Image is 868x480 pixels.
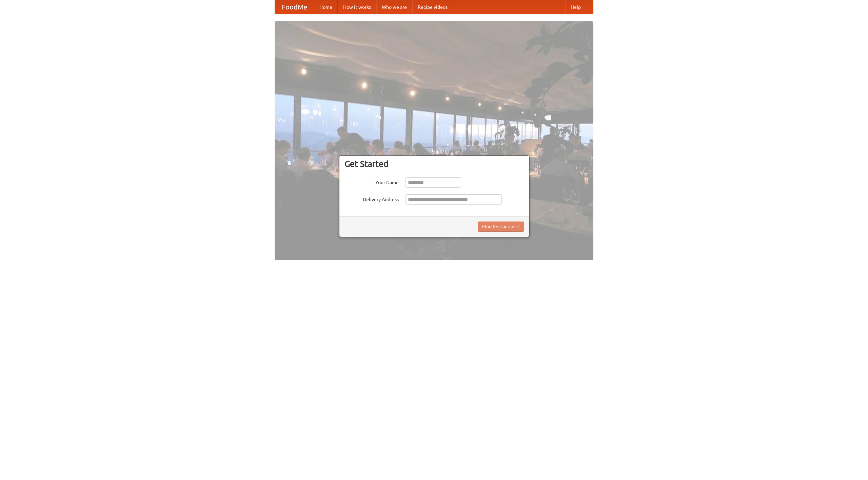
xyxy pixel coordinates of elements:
label: Your Name [344,177,399,186]
label: Delivery Address [344,194,399,203]
a: How it works [338,0,376,14]
a: Who we are [376,0,412,14]
h3: Get Started [344,159,524,169]
a: Help [565,0,586,14]
button: Find Restaurants! [478,222,524,232]
a: Recipe videos [412,0,453,14]
a: FoodMe [275,0,314,14]
a: Home [314,0,338,14]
